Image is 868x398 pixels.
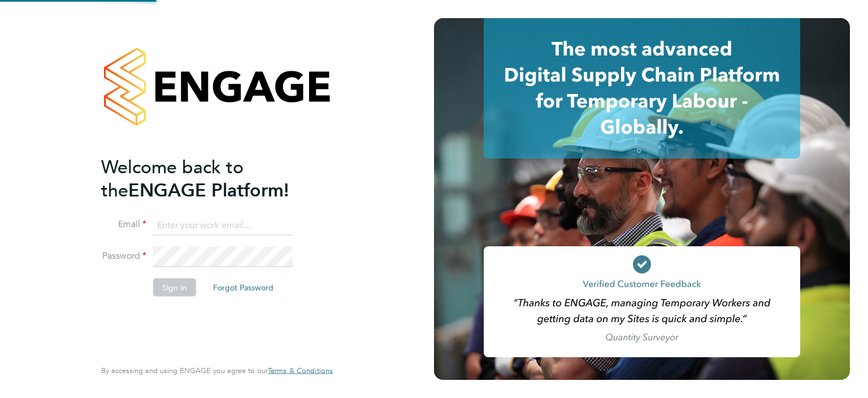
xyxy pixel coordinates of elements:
[101,156,244,201] span: Welcome back to the
[153,279,196,297] button: Sign In
[101,155,322,202] h2: ENGAGE Platform!
[101,250,146,262] label: Password
[101,366,333,375] span: By accessing and using ENGAGE you agree to our
[268,366,333,375] a: Terms & Conditions
[101,219,146,230] label: Email
[268,366,333,375] span: Terms & Conditions
[153,215,293,236] input: Enter your work email...
[204,279,283,297] button: Forgot Password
